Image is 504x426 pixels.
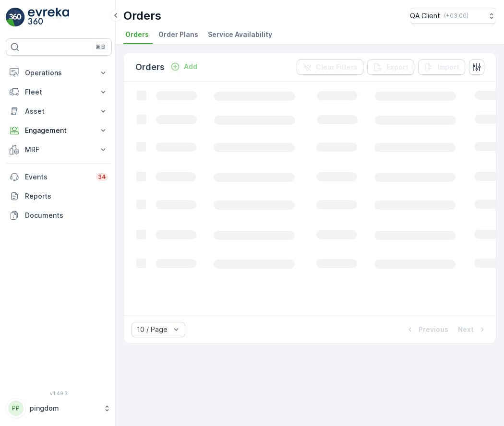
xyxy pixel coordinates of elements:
[25,145,93,154] p: MRF
[25,68,93,78] p: Operations
[125,30,149,39] span: Orders
[418,59,465,75] button: Import
[6,121,112,140] button: Engagement
[458,325,474,334] p: Next
[25,211,108,220] p: Documents
[419,325,448,334] p: Previous
[25,106,93,116] p: Asset
[25,126,93,135] p: Engagement
[437,62,459,72] p: Import
[135,60,165,74] p: Orders
[6,83,112,102] button: Fleet
[316,62,358,72] p: Clear Filters
[208,30,272,39] span: Service Availability
[386,62,408,72] p: Export
[167,61,201,72] button: Add
[6,102,112,121] button: Asset
[6,187,112,206] a: Reports
[457,324,488,335] button: Next
[184,62,197,71] p: Add
[297,59,363,75] button: Clear Filters
[6,206,112,225] a: Documents
[444,12,468,20] p: ( +03:00 )
[98,173,106,181] p: 34
[6,398,112,418] button: PPpingdom
[404,324,449,335] button: Previous
[123,8,161,24] p: Orders
[28,8,69,27] img: logo_light-DOdMpM7g.png
[30,403,98,413] p: pingdom
[410,11,440,21] p: QA Client
[6,63,112,83] button: Operations
[25,172,90,182] p: Events
[6,167,112,187] a: Events34
[410,8,496,24] button: QA Client(+03:00)
[6,8,25,27] img: logo
[25,87,93,97] p: Fleet
[8,401,24,416] div: PP
[6,390,112,396] span: v 1.49.3
[96,43,105,51] p: ⌘B
[158,30,198,39] span: Order Plans
[25,191,108,201] p: Reports
[6,140,112,159] button: MRF
[367,59,414,75] button: Export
